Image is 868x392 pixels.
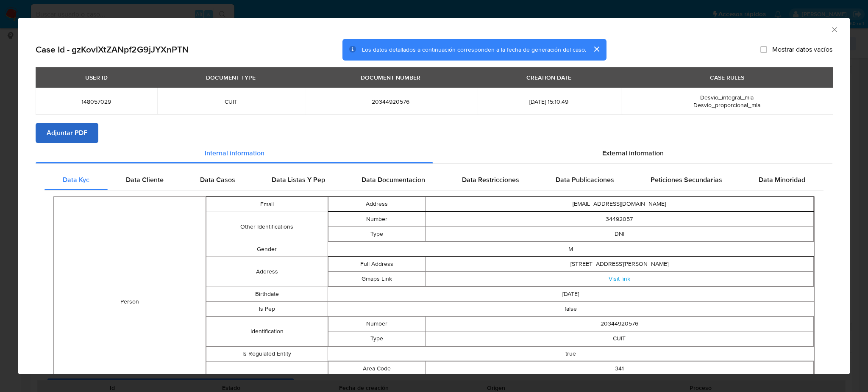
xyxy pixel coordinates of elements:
[602,148,664,158] span: External information
[556,175,614,185] span: Data Publicaciones
[328,301,814,316] td: false
[521,70,576,85] div: CREATION DATE
[830,25,838,33] button: Cerrar ventana
[328,361,425,376] td: Area Code
[206,316,328,346] td: Identification
[700,93,754,102] span: Desvio_integral_mla
[651,175,722,185] span: Peticiones Secundarias
[126,175,164,185] span: Data Cliente
[206,287,328,301] td: Birthdate
[425,212,813,226] td: 34492057
[328,271,425,286] td: Gmaps Link
[328,242,814,257] td: M
[328,287,814,301] td: [DATE]
[759,175,805,185] span: Data Minoridad
[425,196,813,211] td: [EMAIL_ADDRESS][DOMAIN_NAME]
[760,46,767,53] input: Mostrar datos vacíos
[206,196,328,212] td: Email
[200,175,235,185] span: Data Casos
[328,257,425,271] td: Full Address
[772,45,832,54] span: Mostrar datos vacíos
[362,175,425,185] span: Data Documentacion
[46,98,147,105] span: 148057029
[425,331,813,346] td: CUIT
[206,301,328,316] td: Is Pep
[705,70,749,85] div: CASE RULES
[462,175,519,185] span: Data Restricciones
[328,316,425,331] td: Number
[36,143,832,163] div: Detailed info
[328,226,425,241] td: Type
[36,44,189,55] h2: Case Id - gzKovlXtZANpf2G9jJYXnPTN
[425,257,813,271] td: [STREET_ADDRESS][PERSON_NAME]
[487,98,611,105] span: [DATE] 15:10:49
[586,39,606,59] button: cerrar
[201,70,261,85] div: DOCUMENT TYPE
[272,175,325,185] span: Data Listas Y Pep
[315,98,467,105] span: 20344920576
[63,175,89,185] span: Data Kyc
[206,212,328,242] td: Other Identifications
[206,346,328,361] td: Is Regulated Entity
[356,70,426,85] div: DOCUMENT NUMBER
[609,274,630,283] a: Visit link
[45,170,823,190] div: Detailed internal info
[693,101,760,109] span: Desvio_proporcional_mla
[425,361,813,376] td: 341
[206,361,328,391] td: Phone
[36,123,98,143] button: Adjuntar PDF
[425,226,813,241] td: DNI
[328,331,425,346] td: Type
[80,70,113,85] div: USER ID
[362,45,586,54] span: Los datos detallados a continuación corresponden a la fecha de generación del caso.
[47,124,87,142] span: Adjuntar PDF
[167,98,295,105] span: CUIT
[328,346,814,361] td: true
[328,212,425,226] td: Number
[206,257,328,287] td: Address
[18,18,850,374] div: closure-recommendation-modal
[206,242,328,257] td: Gender
[328,196,425,211] td: Address
[425,316,813,331] td: 20344920576
[205,148,264,158] span: Internal information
